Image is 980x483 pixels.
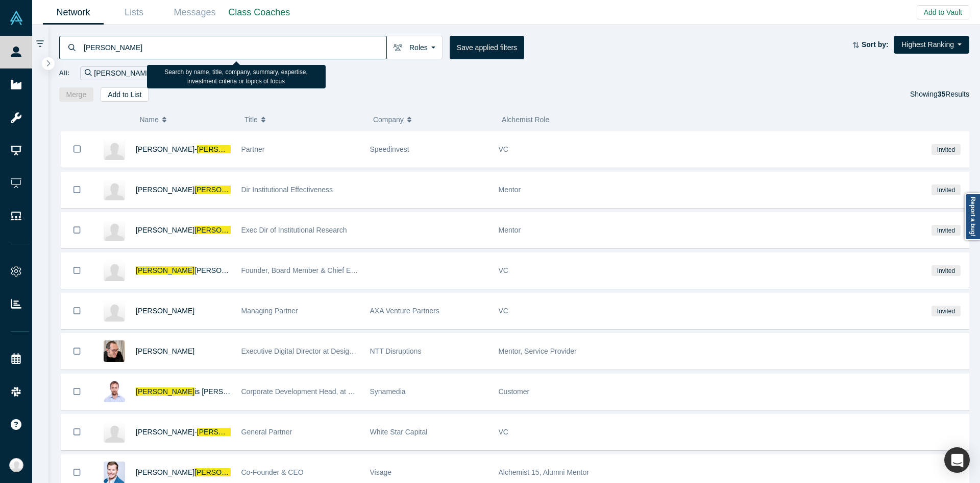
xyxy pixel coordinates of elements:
[104,179,125,200] img: Robert Franco's Profile Image
[104,219,125,241] img: Maria Franco's Profile Image
[104,260,125,281] img: Franco Petrucci's Profile Image
[136,266,194,274] span: [PERSON_NAME]
[386,36,443,59] button: Roles
[241,347,452,355] span: Executive Digital Director at Design Group [GEOGRAPHIC_DATA]
[241,226,347,234] span: Exec Dir of Institutional Research
[932,144,960,155] span: Invited
[61,213,93,248] button: Bookmark
[194,186,253,194] span: [PERSON_NAME]
[104,300,125,321] img: François Robinet's Profile Image
[136,428,197,436] span: [PERSON_NAME]-
[370,307,439,315] span: AXA Venture Partners
[499,145,508,153] span: VC
[499,387,530,396] span: Customer
[244,109,258,130] span: Title
[9,11,23,25] img: Alchemist Vault Logo
[862,40,889,49] strong: Sort by:
[136,387,260,396] a: [PERSON_NAME]is [PERSON_NAME]
[101,87,149,102] button: Add to List
[373,109,491,130] button: Company
[450,36,524,59] button: Save applied filters
[59,87,94,102] button: Merge
[136,226,194,234] span: [PERSON_NAME]
[136,428,322,436] a: [PERSON_NAME]-[PERSON_NAME]
[9,458,23,472] img: Anna Sanchez's Account
[136,266,253,274] a: [PERSON_NAME][PERSON_NAME]
[43,1,104,25] a: Network
[938,90,969,98] span: Results
[61,293,93,329] button: Bookmark
[241,145,265,153] span: Partner
[241,387,384,396] span: Corporate Development Head, at Synamedia
[932,306,960,316] span: Invited
[241,468,304,476] span: Co-Founder & CEO
[104,421,125,443] img: Jean-Francois Marcoux's Profile Image
[104,381,125,402] img: Francois Rabaey's Profile Image
[136,387,194,396] span: [PERSON_NAME]
[370,428,428,436] span: White Star Capital
[241,186,333,194] span: Dir Institutional Effectiveness
[104,462,125,483] img: Joss Leufrancois's Profile Image
[917,5,969,19] button: Add to Vault
[241,428,292,436] span: General Partner
[136,307,194,315] a: [PERSON_NAME]
[153,67,160,79] button: Remove Filter
[61,253,93,288] button: Bookmark
[61,334,93,369] button: Bookmark
[502,116,549,124] span: Alchemist Role
[194,468,253,476] span: [PERSON_NAME]
[104,1,164,25] a: Lists
[965,193,980,240] a: Report a bug!
[136,145,197,153] span: [PERSON_NAME]-
[136,145,289,153] a: [PERSON_NAME]-[PERSON_NAME]
[499,266,508,274] span: VC
[938,90,946,98] strong: 35
[136,468,258,476] a: [PERSON_NAME][PERSON_NAME]
[499,347,577,355] span: Mentor, Service Provider
[197,145,256,153] span: [PERSON_NAME]
[136,347,194,355] a: [PERSON_NAME]
[370,387,406,396] span: Synamedia
[83,35,386,59] input: Search by name, title, company, summary, expertise, investment criteria or topics of focus
[136,468,194,476] span: [PERSON_NAME]
[61,374,93,409] button: Bookmark
[139,109,234,130] button: Name
[894,36,969,54] button: Highest Ranking
[499,468,589,476] span: Alchemist 15, Alumni Mentor
[932,185,960,195] span: Invited
[194,387,260,396] span: is [PERSON_NAME]
[194,226,253,234] span: [PERSON_NAME]
[61,172,93,208] button: Bookmark
[370,347,422,355] span: NTT Disruptions
[373,109,404,130] span: Company
[499,226,521,234] span: Mentor
[164,1,225,25] a: Messages
[59,68,70,78] span: All:
[370,145,409,153] span: Speedinvest
[104,340,125,362] img: Leandro Agro's Profile Image
[136,186,253,194] a: [PERSON_NAME][PERSON_NAME]
[499,186,521,194] span: Mentor
[104,139,125,160] img: Pierre-Francois Marteau's Profile Image
[61,415,93,450] button: Bookmark
[932,225,960,236] span: Invited
[932,265,960,276] span: Invited
[61,131,93,167] button: Bookmark
[241,266,420,274] span: Founder, Board Member & Chief Evangelist @ Decisyon
[139,109,158,130] span: Name
[194,266,253,274] span: [PERSON_NAME]
[244,109,362,130] button: Title
[241,307,298,315] span: Managing Partner
[499,307,508,315] span: VC
[80,66,165,80] div: [PERSON_NAME]
[225,1,293,25] a: Class Coaches
[499,428,508,436] span: VC
[197,428,256,436] span: [PERSON_NAME]
[910,87,969,102] div: Showing
[136,226,253,234] a: [PERSON_NAME][PERSON_NAME]
[136,186,194,194] span: [PERSON_NAME]
[370,468,392,476] span: Visage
